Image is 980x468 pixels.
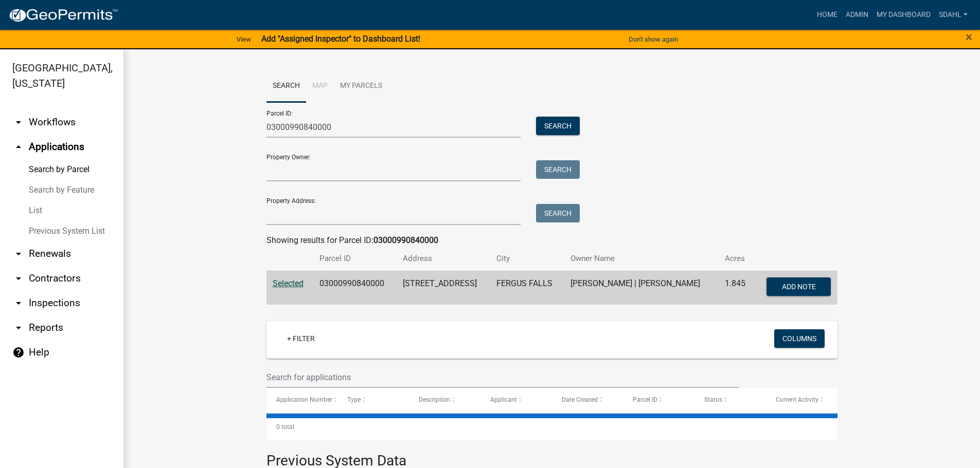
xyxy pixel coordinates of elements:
i: arrow_drop_down [12,322,25,334]
a: sdahl [935,5,972,25]
i: arrow_drop_down [12,116,25,128]
span: Add Note [782,282,816,290]
a: Admin [842,5,872,25]
datatable-header-cell: Type [337,388,409,413]
button: Close [966,31,972,43]
div: Showing results for Parcel ID: [266,234,838,247]
button: Columns [774,329,825,348]
button: Search [536,117,580,135]
th: Acres [719,247,754,271]
span: Status [704,396,722,403]
datatable-header-cell: Application Number [266,388,338,413]
datatable-header-cell: Applicant [480,388,552,413]
a: My Dashboard [872,5,935,25]
button: Don't show again [625,31,682,48]
th: Address [397,247,490,271]
td: 03000990840000 [313,271,397,305]
span: Type [347,396,361,403]
span: Current Activity [776,396,818,403]
i: arrow_drop_down [12,297,25,309]
input: Search for applications [266,367,740,388]
a: + Filter [279,329,323,348]
a: Home [813,5,842,25]
datatable-header-cell: Date Created [552,388,623,413]
th: Parcel ID [313,247,397,271]
th: Owner Name [564,247,718,271]
datatable-header-cell: Description [409,388,480,413]
i: arrow_drop_down [12,248,25,260]
button: Search [536,204,580,222]
datatable-header-cell: Status [694,388,766,413]
a: View [233,31,255,48]
span: Application Number [276,396,332,403]
span: Applicant [490,396,517,403]
div: 0 total [266,414,838,440]
button: Add Note [767,277,831,296]
th: City [490,247,564,271]
datatable-header-cell: Parcel ID [623,388,694,413]
i: arrow_drop_up [12,141,25,153]
td: [PERSON_NAME] | [PERSON_NAME] [564,271,718,305]
i: help [12,346,25,359]
a: Selected [273,278,304,288]
a: My Parcels [334,70,388,103]
span: Parcel ID [633,396,657,403]
strong: Add "Assigned Inspector" to Dashboard List! [261,34,420,44]
button: Search [536,160,580,179]
span: Date Created [562,396,598,403]
span: × [966,30,972,44]
span: Description [419,396,450,403]
datatable-header-cell: Current Activity [766,388,838,413]
td: 1.845 [719,271,754,305]
strong: 03000990840000 [373,235,438,245]
td: [STREET_ADDRESS] [397,271,490,305]
td: FERGUS FALLS [490,271,564,305]
i: arrow_drop_down [12,272,25,285]
a: Search [266,70,306,103]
